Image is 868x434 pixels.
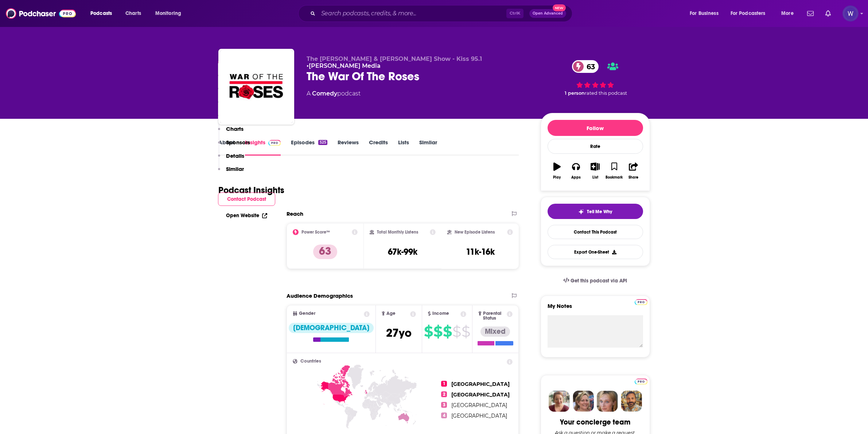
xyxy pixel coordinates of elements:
p: Similar [226,165,244,172]
span: 1 person [565,90,585,96]
button: Sponsors [218,139,250,152]
div: Apps [571,175,581,180]
div: 525 [318,140,327,145]
span: 2 [441,391,447,397]
div: [DEMOGRAPHIC_DATA] [289,323,374,333]
a: Contact This Podcast [548,225,643,239]
span: $ [452,326,461,337]
label: My Notes [548,302,643,315]
span: For Podcasters [731,8,766,19]
a: Credits [369,139,388,156]
a: Similar [419,139,437,156]
a: Reviews [338,139,359,156]
img: Podchaser - Follow, Share and Rate Podcasts [6,7,76,20]
span: Logged in as realitymarble [842,5,859,21]
h3: 11k-16k [466,246,495,257]
span: More [781,8,794,19]
a: [PERSON_NAME] Media [309,62,381,69]
span: 4 [441,413,447,418]
div: Search podcasts, credits, & more... [305,5,579,22]
span: [GEOGRAPHIC_DATA] [451,402,507,408]
div: Mixed [480,327,510,337]
span: Charts [125,8,141,19]
img: Jon Profile [621,391,642,412]
h2: New Episode Listens [455,230,495,235]
button: open menu [85,8,121,19]
span: [GEOGRAPHIC_DATA] [451,391,510,398]
span: [GEOGRAPHIC_DATA] [451,413,507,419]
button: Contact Podcast [218,192,275,206]
span: Ctrl K [506,9,523,18]
h2: Audience Demographics [287,292,353,299]
div: Rate [548,139,643,154]
button: Export One-Sheet [548,245,643,259]
button: open menu [776,8,803,19]
img: The War Of The Roses [220,50,293,123]
button: Similar [218,165,244,179]
div: Play [553,175,561,180]
img: Sydney Profile [549,391,570,412]
span: 1 [441,381,447,387]
img: Podchaser Pro [635,299,647,305]
input: Search podcasts, credits, & more... [318,8,506,19]
span: Tell Me Why [587,209,612,215]
div: Your concierge team [560,418,630,427]
h2: Reach [287,210,303,217]
span: 63 [579,60,599,73]
span: The [PERSON_NAME] & [PERSON_NAME] Show - Kiss 95.1 [307,55,482,62]
div: A podcast [307,89,361,98]
img: Jules Profile [597,391,618,412]
span: Open Advanced [533,12,563,15]
span: $ [443,326,452,337]
span: Income [432,311,449,316]
span: Countries [300,359,321,364]
button: Play [548,158,567,184]
img: tell me why sparkle [578,209,584,215]
a: Show notifications dropdown [822,7,834,20]
button: tell me why sparkleTell Me Why [548,204,643,219]
a: 63 [572,60,599,73]
p: Details [226,152,244,159]
span: For Business [690,8,719,19]
a: Get this podcast via API [557,272,633,290]
a: Pro website [635,298,647,305]
button: Bookmark [605,158,624,184]
span: Parental Status [483,311,506,321]
span: Podcasts [90,8,112,19]
img: Podchaser Pro [635,379,647,384]
h2: Total Monthly Listens [377,230,418,235]
div: Share [628,175,638,180]
span: $ [462,326,470,337]
span: 3 [441,402,447,408]
button: List [585,158,604,184]
span: New [553,4,566,11]
span: rated this podcast [585,90,627,96]
a: Comedy [312,90,337,97]
button: open menu [685,8,728,19]
span: Monitoring [155,8,181,19]
span: Age [386,311,396,316]
button: Open AdvancedNew [529,9,566,18]
div: List [592,175,598,180]
p: 63 [313,245,337,259]
a: Episodes525 [291,139,327,156]
button: Details [218,152,244,166]
a: Pro website [635,378,647,384]
h3: 67k-99k [388,246,417,257]
span: Gender [299,311,315,316]
img: Barbara Profile [573,391,594,412]
button: Apps [567,158,585,184]
a: Show notifications dropdown [804,7,817,20]
div: Bookmark [606,175,623,180]
button: open menu [726,8,776,19]
a: Lists [398,139,409,156]
a: Open Website [226,212,267,219]
img: User Profile [842,5,859,21]
button: Follow [548,120,643,136]
a: Charts [121,8,145,19]
span: $ [424,326,433,337]
span: $ [433,326,442,337]
p: Sponsors [226,139,250,146]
